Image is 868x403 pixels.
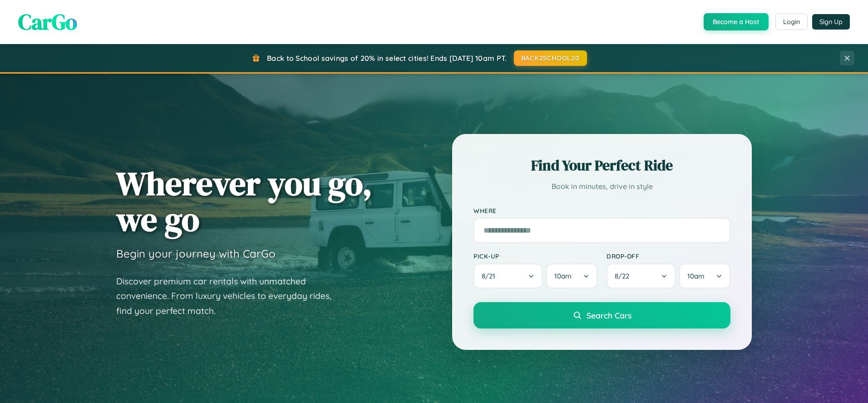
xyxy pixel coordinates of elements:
[775,14,808,30] button: Login
[679,264,730,289] button: 10am
[116,165,372,237] h1: Wherever you go, we go
[687,272,705,280] span: 10am
[546,264,597,289] button: 10am
[554,272,572,280] span: 10am
[473,180,730,193] p: Book in minutes, drive in style
[514,50,587,66] button: BACK2SCHOOL20
[116,274,343,318] p: Discover premium car rentals with unmatched convenience. From luxury vehicles to everyday rides, ...
[587,310,631,320] span: Search Cars
[812,14,850,30] button: Sign Up
[704,13,769,30] button: Become a Host
[267,54,507,63] span: Back to School savings of 20% in select cities! Ends [DATE] 10am PT.
[473,302,730,328] button: Search Cars
[615,272,634,280] span: 8 / 22
[482,272,500,280] span: 8 / 21
[473,155,730,175] h2: Find Your Perfect Ride
[607,264,676,289] button: 8/22
[473,252,597,260] label: Pick-up
[473,264,542,289] button: 8/21
[18,7,77,37] span: CarGo
[116,247,276,260] h3: Begin your journey with CarGo
[473,206,730,214] label: Where
[607,252,730,260] label: Drop-off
